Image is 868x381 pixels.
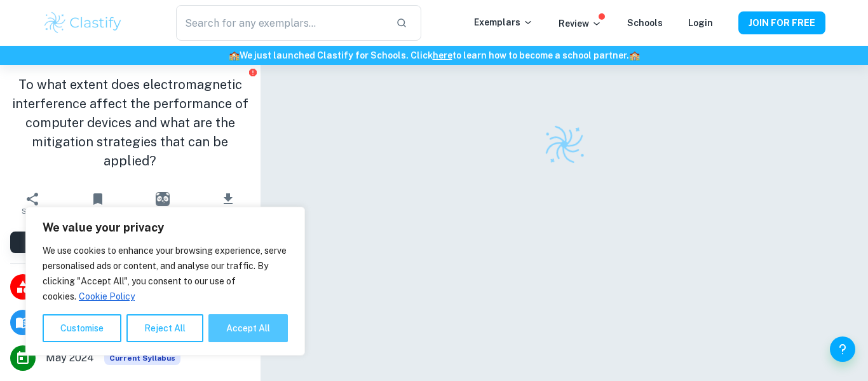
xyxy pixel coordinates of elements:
[688,18,713,28] a: Login
[43,220,288,235] p: We value your privacy
[10,232,250,253] button: View [PERSON_NAME]
[738,11,825,34] button: JOIN FOR FREE
[130,186,195,221] button: AI Assistant
[433,50,452,60] a: here
[195,186,260,221] button: Download
[43,314,121,342] button: Customise
[104,351,180,365] span: Current Syllabus
[78,291,135,302] a: Cookie Policy
[830,336,855,362] button: Help and Feedback
[10,75,250,170] h1: To what extent does electromagnetic interference affect the performance of computer devices and w...
[629,50,640,60] span: 🏫
[43,10,123,36] img: Clastify logo
[104,351,180,365] div: This exemplar is based on the current syllabus. Feel free to refer to it for inspiration/ideas wh...
[559,17,602,31] p: Review
[126,314,203,342] button: Reject All
[65,186,130,221] button: Bookmark
[3,48,865,62] h6: We just launched Clastify for Schools. Click to learn how to become a school partner.
[46,350,94,366] span: May 2024
[627,18,663,28] a: Schools
[538,118,590,170] img: Clastify logo
[25,207,305,356] div: We value your privacy
[208,314,288,342] button: Accept All
[156,192,170,206] img: AI Assistant
[176,5,386,41] input: Search for any exemplars...
[22,207,43,216] span: Share
[248,67,258,77] button: Report issue
[474,15,533,29] p: Exemplars
[43,243,288,304] p: We use cookies to enhance your browsing experience, serve personalised ads or content, and analys...
[229,50,240,60] span: 🏫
